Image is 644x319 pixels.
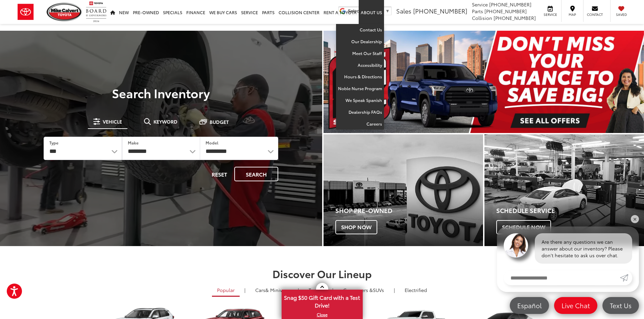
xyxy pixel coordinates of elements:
h3: Search Inventory [28,86,294,100]
h2: Discover Our Lineup [84,268,560,279]
input: Enter your message [504,270,620,285]
span: Text Us [606,301,635,310]
a: Text Us [602,297,639,314]
span: [PHONE_NUMBER] [413,6,467,15]
span: Vehicle [103,119,122,124]
a: Our Dealership [336,36,384,48]
span: Sales [396,6,411,15]
a: Dealership FAQs [336,106,384,118]
div: Toyota [324,134,483,246]
a: Accessibility [336,59,384,71]
label: Model [206,140,218,145]
span: [PHONE_NUMBER] [484,8,527,15]
a: Contact Us [336,24,384,36]
label: Type [49,140,58,145]
a: Meet Our Staff [336,48,384,59]
label: Make [128,140,139,145]
div: Are there any questions we can answer about our inventory? Please don't hesitate to ask us over c... [535,233,632,264]
span: Service [543,12,558,17]
span: [PHONE_NUMBER] [489,1,531,8]
span: Map [565,12,580,17]
a: Schedule Service Schedule Now [484,134,644,246]
a: Popular [212,284,240,297]
li: | [243,287,247,293]
li: | [392,287,397,293]
a: Español [510,297,549,314]
span: ▼ [385,8,390,14]
h4: Shop Pre-Owned [335,207,483,214]
span: [PHONE_NUMBER] [494,15,536,21]
a: Electrified [400,284,432,296]
a: Shop Pre-Owned Shop Now [324,134,483,246]
span: Collision [472,15,492,21]
img: Mike Calvert Toyota [47,3,82,21]
a: Careers [336,118,384,130]
span: Service [472,1,488,8]
span: Budget [210,119,229,124]
span: Shop Now [335,220,377,234]
span: Snag $50 Gift Card with a Test Drive! [282,290,362,311]
a: Cars [250,284,293,296]
h4: Schedule Service [496,207,644,214]
button: Reset [206,167,233,181]
img: Agent profile photo [504,233,528,258]
span: Live Chat [558,301,593,310]
span: Español [514,301,545,310]
a: We Speak Spanish [336,95,384,106]
a: Noble Nurse Program [336,83,384,95]
a: SUVs [338,284,389,296]
div: Toyota [484,134,644,246]
span: Saved [614,12,629,17]
span: Contact [587,12,603,17]
span: Keyword [153,119,177,124]
span: & Minivan [265,287,288,293]
a: Live Chat [554,297,597,314]
span: Parts [472,8,483,15]
button: Search [234,167,278,181]
span: Schedule Now [496,220,551,234]
a: Submit [620,270,632,285]
a: Hours & Directions [336,71,384,83]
